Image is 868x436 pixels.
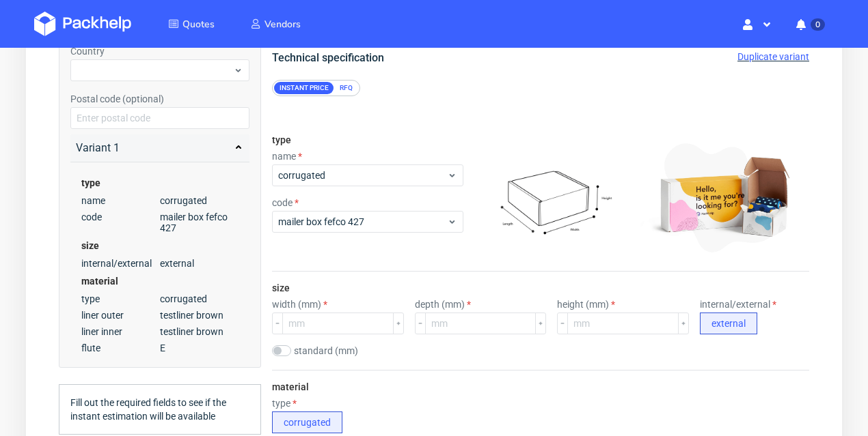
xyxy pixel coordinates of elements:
input: mm [240,318,351,340]
label: type [230,140,249,151]
span: flute [39,348,118,359]
label: Postal code (optional) [28,99,122,110]
span: mailer box fefco 427 [118,217,196,239]
span: Technical specification [230,57,342,70]
a: Quotes [152,12,231,36]
img: corrugated--mailer-box--infographic.png [426,149,597,256]
input: mm [525,318,636,340]
label: Country [28,51,62,62]
label: size [230,288,247,299]
span: Fill out the required fields to see if the instant estimation will be available [28,403,184,427]
div: RFQ [292,87,316,100]
input: mm [383,318,494,340]
span: Duplicate variant [695,57,767,68]
span: liner inner [39,332,118,343]
div: Instant price [232,87,292,100]
button: 0 [785,12,834,36]
label: depth (mm) [372,304,429,315]
label: height (mm) [515,304,573,315]
span: corrugated [236,174,405,188]
span: corrugated [118,201,196,212]
span: liner outer [39,315,118,326]
span: Variant 1 [241,14,285,29]
span: Vendors [265,18,301,31]
label: width (mm) [230,304,285,315]
div: type [39,181,196,195]
label: code [230,203,256,214]
label: material [230,387,267,398]
label: standard (mm) [252,351,316,362]
div: size [39,244,196,258]
span: Quotes [182,18,215,31]
span: + Add variant [318,14,383,29]
span: mailer box fefco 427 [236,220,405,234]
div: material [39,280,196,293]
img: corrugated--mailer-box--photo-min.jpg [597,134,766,271]
span: E [118,348,196,359]
a: Vendors [234,12,317,36]
label: internal/external [657,304,734,315]
span: internal/external [39,263,118,274]
span: name [39,201,118,212]
div: Variant 1 [33,145,202,162]
span: 0 [811,18,825,31]
input: Enter postal code [28,113,207,134]
span: external [118,263,196,274]
span: code [39,217,118,239]
img: Dashboard [34,12,131,36]
h2: Summary [28,23,207,39]
span: testliner brown [118,315,196,326]
label: type [230,403,254,414]
button: external [657,318,715,340]
span: corrugated [118,299,196,310]
label: name [230,156,260,167]
span: testliner brown [118,332,196,343]
span: type [39,299,118,310]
